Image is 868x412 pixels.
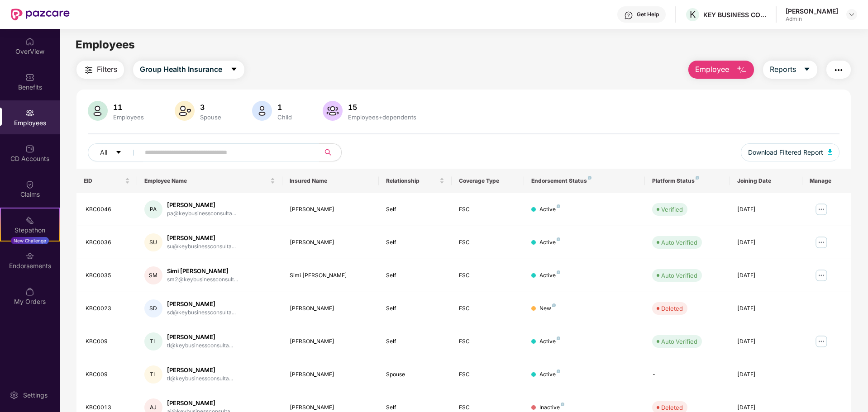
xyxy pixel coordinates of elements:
span: Employee Name [144,177,268,185]
th: Manage [802,169,851,193]
div: [PERSON_NAME] [167,333,233,341]
div: [DATE] [737,238,795,247]
button: Download Filtered Report [741,143,839,161]
th: EID [76,169,137,193]
div: Platform Status [652,177,722,185]
div: ESC [459,304,517,313]
img: svg+xml;base64,PHN2ZyB4bWxucz0iaHR0cDovL3d3dy53My5vcmcvMjAwMC9zdmciIHdpZHRoPSI4IiBoZWlnaHQ9IjgiIH... [552,303,556,307]
div: [PERSON_NAME] [290,337,372,346]
div: [DATE] [737,337,795,346]
div: Simi [PERSON_NAME] [167,267,238,275]
div: 11 [111,103,146,112]
span: Reports [770,64,796,75]
img: svg+xml;base64,PHN2ZyBpZD0iQ2xhaW0iIHhtbG5zPSJodHRwOi8vd3d3LnczLm9yZy8yMDAwL3N2ZyIgd2lkdGg9IjIwIi... [25,180,34,189]
div: Auto Verified [661,271,697,280]
div: sd@keybusinessconsulta... [167,308,236,317]
img: svg+xml;base64,PHN2ZyB4bWxucz0iaHR0cDovL3d3dy53My5vcmcvMjAwMC9zdmciIHdpZHRoPSIyNCIgaGVpZ2h0PSIyNC... [833,65,844,76]
div: SD [144,299,162,317]
span: EID [84,177,123,185]
div: ESC [459,205,517,214]
img: manageButton [814,202,829,217]
div: Active [539,238,560,247]
img: svg+xml;base64,PHN2ZyBpZD0iSGVscC0zMngzMiIgeG1sbnM9Imh0dHA6Ly93d3cudzMub3JnLzIwMDAvc3ZnIiB3aWR0aD... [624,11,633,20]
div: Active [539,370,560,379]
div: [PERSON_NAME] [290,403,372,412]
div: 1 [276,103,294,112]
span: All [100,147,107,157]
div: [PERSON_NAME] [167,201,236,209]
div: Settings [20,391,50,400]
img: svg+xml;base64,PHN2ZyB4bWxucz0iaHR0cDovL3d3dy53My5vcmcvMjAwMC9zdmciIHdpZHRoPSIyMSIgaGVpZ2h0PSIyMC... [25,216,34,225]
div: Active [539,271,560,280]
div: [DATE] [737,205,795,214]
span: caret-down [803,66,811,74]
span: Relationship [386,177,437,185]
div: Child [276,114,294,121]
div: TL [144,365,162,384]
img: svg+xml;base64,PHN2ZyBpZD0iQmVuZWZpdHMiIHhtbG5zPSJodHRwOi8vd3d3LnczLm9yZy8yMDAwL3N2ZyIgd2lkdGg9Ij... [25,73,34,82]
img: manageButton [814,268,829,283]
div: KBC0035 [86,271,130,280]
div: ESC [459,370,517,379]
div: Endorsement Status [531,177,638,185]
div: [DATE] [737,271,795,280]
div: KBC0046 [86,205,130,214]
button: Allcaret-down [88,143,143,161]
span: Download Filtered Report [748,147,823,157]
img: svg+xml;base64,PHN2ZyB4bWxucz0iaHR0cDovL3d3dy53My5vcmcvMjAwMC9zdmciIHdpZHRoPSI4IiBoZWlnaHQ9IjgiIH... [557,204,560,208]
div: [PERSON_NAME] [167,300,236,308]
span: Group Health Insurance [140,64,222,75]
div: Spouse [198,114,223,121]
img: svg+xml;base64,PHN2ZyB4bWxucz0iaHR0cDovL3d3dy53My5vcmcvMjAwMC9zdmciIHdpZHRoPSI4IiBoZWlnaHQ9IjgiIH... [557,237,560,241]
div: Self [386,271,444,280]
div: [PERSON_NAME] [167,399,234,407]
div: ESC [459,238,517,247]
img: svg+xml;base64,PHN2ZyB4bWxucz0iaHR0cDovL3d3dy53My5vcmcvMjAwMC9zdmciIHhtbG5zOnhsaW5rPSJodHRwOi8vd3... [323,101,343,121]
div: Spouse [386,370,444,379]
img: New Pazcare Logo [11,9,70,20]
div: [PERSON_NAME] [290,205,372,214]
div: [PERSON_NAME] [167,366,233,374]
th: Relationship [379,169,451,193]
div: Deleted [661,304,683,313]
div: su@keybusinessconsulta... [167,242,236,251]
div: Employees [111,114,146,121]
div: ESC [459,337,517,346]
span: Employees [76,38,135,51]
div: tl@keybusinessconsulta... [167,374,233,383]
div: pa@keybusinessconsulta... [167,209,236,218]
span: caret-down [115,149,122,156]
span: Filters [97,64,117,75]
img: svg+xml;base64,PHN2ZyBpZD0iTXlfT3JkZXJzIiBkYXRhLW5hbWU9Ik15IE9yZGVycyIgeG1sbnM9Imh0dHA6Ly93d3cudz... [25,287,34,296]
div: Deleted [661,403,683,412]
div: Inactive [539,403,564,412]
button: Reportscaret-down [763,61,817,79]
img: svg+xml;base64,PHN2ZyBpZD0iRW5kb3JzZW1lbnRzIiB4bWxucz0iaHR0cDovL3d3dy53My5vcmcvMjAwMC9zdmciIHdpZH... [25,251,34,260]
img: svg+xml;base64,PHN2ZyBpZD0iRHJvcGRvd24tMzJ4MzIiIHhtbG5zPSJodHRwOi8vd3d3LnczLm9yZy8yMDAwL3N2ZyIgd2... [848,11,855,18]
img: svg+xml;base64,PHN2ZyB4bWxucz0iaHR0cDovL3d3dy53My5vcmcvMjAwMC9zdmciIHdpZHRoPSIyNCIgaGVpZ2h0PSIyNC... [83,65,94,76]
img: svg+xml;base64,PHN2ZyB4bWxucz0iaHR0cDovL3d3dy53My5vcmcvMjAwMC9zdmciIHdpZHRoPSI4IiBoZWlnaHQ9IjgiIH... [696,176,699,180]
div: [PERSON_NAME] [167,234,236,242]
td: - [645,358,730,391]
img: svg+xml;base64,PHN2ZyB4bWxucz0iaHR0cDovL3d3dy53My5vcmcvMjAwMC9zdmciIHdpZHRoPSI4IiBoZWlnaHQ9IjgiIH... [588,176,591,180]
div: Self [386,337,444,346]
div: Verified [661,205,683,214]
div: [PERSON_NAME] [290,304,372,313]
div: Self [386,205,444,214]
img: manageButton [814,334,829,349]
div: tl@keybusinessconsulta... [167,341,233,350]
div: sm2@keybusinessconsult... [167,275,238,284]
img: svg+xml;base64,PHN2ZyB4bWxucz0iaHR0cDovL3d3dy53My5vcmcvMjAwMC9zdmciIHhtbG5zOnhsaW5rPSJodHRwOi8vd3... [88,101,108,121]
button: Employee [688,61,754,79]
div: Self [386,238,444,247]
div: Get Help [637,11,659,18]
div: ESC [459,403,517,412]
div: KBC0036 [86,238,130,247]
img: svg+xml;base64,PHN2ZyB4bWxucz0iaHR0cDovL3d3dy53My5vcmcvMjAwMC9zdmciIHhtbG5zOnhsaW5rPSJodHRwOi8vd3... [175,101,195,121]
div: [PERSON_NAME] [290,370,372,379]
div: Auto Verified [661,238,697,247]
div: Auto Verified [661,337,697,346]
img: svg+xml;base64,PHN2ZyB4bWxucz0iaHR0cDovL3d3dy53My5vcmcvMjAwMC9zdmciIHhtbG5zOnhsaW5rPSJodHRwOi8vd3... [252,101,272,121]
div: Self [386,304,444,313]
div: [PERSON_NAME] [290,238,372,247]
